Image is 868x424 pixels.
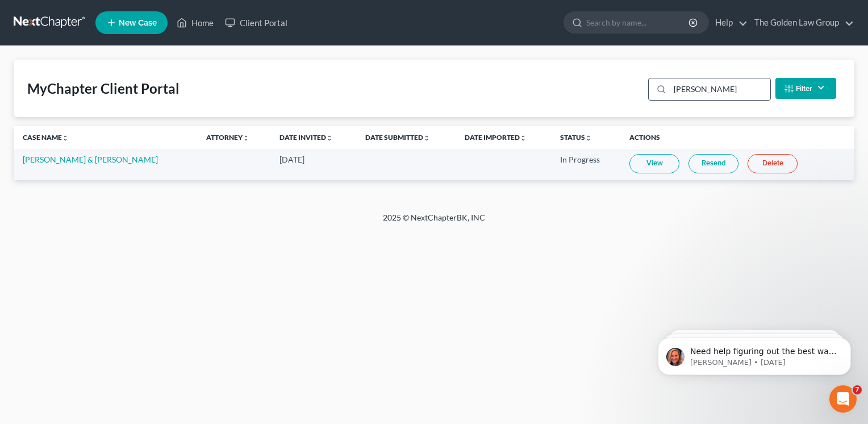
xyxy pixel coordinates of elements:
span: New Case [119,19,157,27]
span: 7 [853,385,862,394]
iframe: Intercom live chat [829,385,857,413]
td: In Progress [551,149,620,180]
div: 2025 © NextChapterBK, INC [110,212,758,232]
th: Actions [620,126,854,149]
a: Date Submittedunfold_more [365,133,430,142]
i: unfold_more [585,135,592,142]
a: Attorneyunfold_more [206,133,249,142]
a: Date Invitedunfold_more [279,133,333,142]
a: Case Nameunfold_more [23,133,69,142]
i: unfold_more [423,135,430,142]
a: Help [710,13,748,33]
span: [DATE] [279,155,304,164]
i: unfold_more [520,135,527,142]
iframe: Intercom notifications message [641,314,868,393]
button: Filter [775,78,836,99]
a: Statusunfold_more [560,133,592,142]
a: The Golden Law Group [749,13,854,33]
input: Search... [670,78,770,100]
i: unfold_more [243,135,249,142]
input: Search by name... [586,12,690,33]
a: Resend [688,154,738,173]
a: View [629,154,679,173]
a: Home [171,13,219,33]
div: MyChapter Client Portal [27,80,180,98]
a: [PERSON_NAME] & [PERSON_NAME] [23,155,158,164]
a: Date Importedunfold_more [465,133,527,142]
a: Client Portal [219,13,293,33]
i: unfold_more [326,135,333,142]
a: Delete [748,154,798,173]
i: unfold_more [62,135,69,142]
